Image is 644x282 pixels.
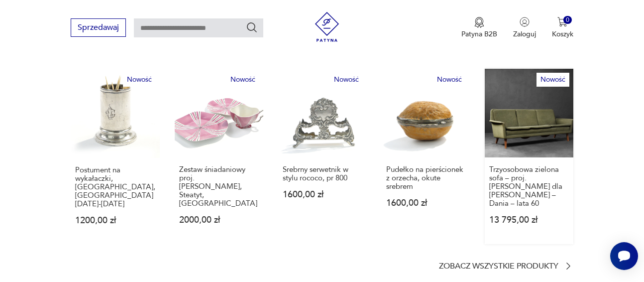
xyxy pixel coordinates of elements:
p: 2000,00 zł [179,216,259,224]
p: Koszyk [552,29,573,39]
p: 1600,00 zł [386,199,466,207]
a: NowośćPudełko na pierścionek z orzecha, okute srebremPudełko na pierścionek z orzecha, okute sreb... [382,69,470,244]
p: Srebrny serwetnik w stylu rococo, pr 800 [283,165,362,182]
button: Patyna B2B [461,17,497,39]
p: Pudełko na pierścionek z orzecha, okute srebrem [386,165,466,191]
a: Sprzedawaj [71,25,126,32]
button: 0Koszyk [552,17,573,39]
button: Zaloguj [513,17,536,39]
p: Patyna B2B [461,29,497,39]
div: 0 [563,16,572,24]
a: NowośćPostument na wykałaczki, Norblin, Warszawa 1895-1907Postument na wykałaczki, [GEOGRAPHIC_DA... [71,69,160,244]
button: Sprzedawaj [71,18,126,37]
button: Szukaj [246,21,258,33]
p: Zobacz wszystkie produkty [439,263,558,270]
p: Zaloguj [513,29,536,39]
p: Zestaw śniadaniowy proj. [PERSON_NAME], Steatyt, [GEOGRAPHIC_DATA] [179,165,259,208]
a: Zobacz wszystkie produkty [439,261,573,271]
img: Patyna - sklep z meblami i dekoracjami vintage [312,12,342,42]
p: Trzyosobowa zielona sofa – proj. [PERSON_NAME] dla [PERSON_NAME] – Dania – lata 60 [489,165,569,208]
p: 1600,00 zł [283,190,362,199]
a: NowośćTrzyosobowa zielona sofa – proj. Folke Ohlsson dla Fritz Hansen – Dania – lata 60Trzyosobow... [485,69,573,244]
img: Ikonka użytkownika [520,17,530,27]
a: NowośćZestaw śniadaniowy proj. Z. Buksowicz, Steatyt, PolskaZestaw śniadaniowy proj. [PERSON_NAME... [175,69,263,244]
iframe: Smartsupp widget button [610,242,638,270]
p: 13 795,00 zł [489,216,569,224]
img: Ikona medalu [474,17,484,28]
a: NowośćSrebrny serwetnik w stylu rococo, pr 800Srebrny serwetnik w stylu rococo, pr 8001600,00 zł [278,69,367,244]
a: Ikona medaluPatyna B2B [461,17,497,39]
p: 1200,00 zł [75,216,155,225]
p: Postument na wykałaczki, [GEOGRAPHIC_DATA], [GEOGRAPHIC_DATA] [DATE]-[DATE] [75,166,155,208]
img: Ikona koszyka [557,17,567,27]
